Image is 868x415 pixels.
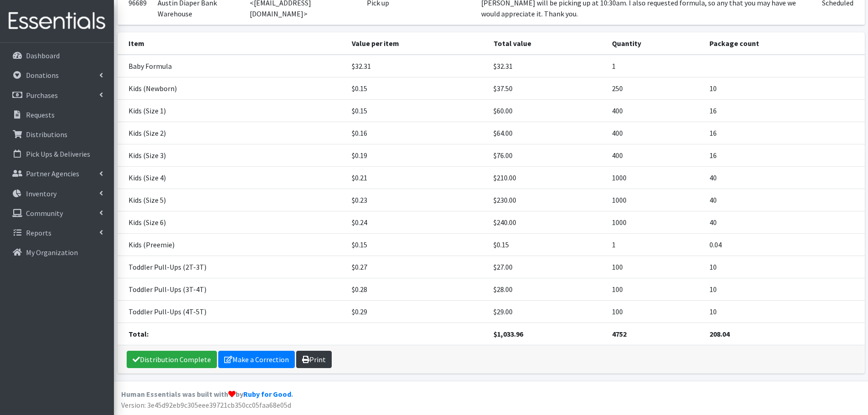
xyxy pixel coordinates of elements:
th: Quantity [606,32,704,55]
td: $240.00 [488,211,606,234]
p: My Organization [26,248,78,257]
p: Partner Agencies [26,169,79,178]
p: Donations [26,71,59,80]
td: $0.15 [488,234,606,256]
a: Reports [4,224,110,242]
p: Distributions [26,130,67,139]
td: 40 [704,211,864,234]
th: Value per item [346,32,488,55]
a: Partner Agencies [4,164,110,183]
td: $0.28 [346,278,488,301]
td: Kids (Newborn) [118,77,347,100]
td: 1 [606,234,704,256]
td: 400 [606,122,704,144]
a: Distribution Complete [127,351,217,368]
td: 1000 [606,211,704,234]
th: Total value [488,32,606,55]
td: $0.15 [346,234,488,256]
td: Baby Formula [118,55,347,77]
img: HumanEssentials [4,6,110,36]
td: Kids (Size 2) [118,122,347,144]
td: Kids (Size 4) [118,167,347,189]
td: 40 [704,167,864,189]
a: Purchases [4,86,110,104]
td: $27.00 [488,256,606,278]
a: Inventory [4,184,110,203]
td: 250 [606,77,704,100]
td: $32.31 [488,55,606,77]
a: Make a Correction [218,351,295,368]
td: $32.31 [346,55,488,77]
td: 400 [606,144,704,167]
a: Distributions [4,125,110,143]
td: Kids (Size 1) [118,100,347,122]
td: Kids (Size 3) [118,144,347,167]
td: 10 [704,278,864,301]
td: 0.04 [704,234,864,256]
p: Purchases [26,91,58,100]
td: 10 [704,77,864,100]
td: 100 [606,256,704,278]
p: Inventory [26,189,56,198]
td: $0.23 [346,189,488,211]
a: Pick Ups & Deliveries [4,145,110,163]
td: 40 [704,189,864,211]
td: Toddler Pull-Ups (4T-5T) [118,301,347,323]
td: $0.21 [346,167,488,189]
th: Item [118,32,347,55]
a: Ruby for Good [243,389,291,399]
td: Kids (Size 6) [118,211,347,234]
span: Version: 3e45d92eb9c305eee39721cb350cc05faa68e05d [121,400,291,410]
td: $29.00 [488,301,606,323]
p: Reports [26,228,51,237]
td: $230.00 [488,189,606,211]
td: $0.15 [346,77,488,100]
p: Requests [26,110,55,119]
td: Toddler Pull-Ups (2T-3T) [118,256,347,278]
td: 1000 [606,189,704,211]
td: Kids (Size 5) [118,189,347,211]
strong: Human Essentials was built with by . [121,389,293,399]
a: Community [4,204,110,222]
td: $0.19 [346,144,488,167]
td: 100 [606,301,704,323]
td: $60.00 [488,100,606,122]
a: Requests [4,106,110,124]
td: $0.27 [346,256,488,278]
strong: $1,033.96 [493,329,523,338]
td: $0.29 [346,301,488,323]
p: Pick Ups & Deliveries [26,149,90,159]
td: $28.00 [488,278,606,301]
strong: 208.04 [709,329,729,338]
td: 100 [606,278,704,301]
td: $0.15 [346,100,488,122]
td: $0.16 [346,122,488,144]
a: Print [296,351,332,368]
strong: Total: [128,329,149,338]
td: 1000 [606,167,704,189]
a: Dashboard [4,46,110,65]
td: Toddler Pull-Ups (3T-4T) [118,278,347,301]
a: Donations [4,66,110,84]
p: Community [26,209,63,218]
td: $64.00 [488,122,606,144]
td: 16 [704,100,864,122]
td: Kids (Preemie) [118,234,347,256]
strong: 4752 [612,329,627,338]
td: $76.00 [488,144,606,167]
td: $37.50 [488,77,606,100]
td: 400 [606,100,704,122]
a: My Organization [4,243,110,261]
td: 16 [704,122,864,144]
p: Dashboard [26,51,60,60]
td: $210.00 [488,167,606,189]
th: Package count [704,32,864,55]
td: 16 [704,144,864,167]
td: $0.24 [346,211,488,234]
td: 10 [704,301,864,323]
td: 10 [704,256,864,278]
td: 1 [606,55,704,77]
